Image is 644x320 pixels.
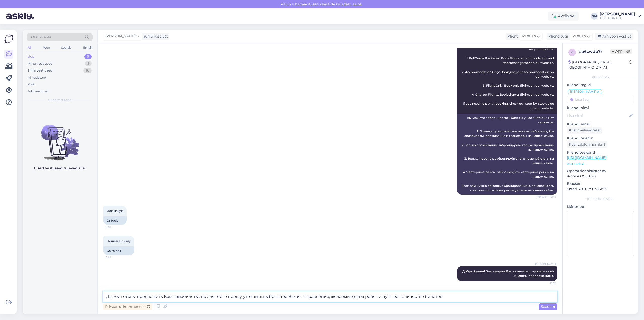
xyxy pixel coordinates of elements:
[595,33,633,40] div: Arhiveeri vestlus
[567,181,634,186] p: Brauser
[83,68,92,73] div: 16
[567,174,634,179] p: iPhone OS 18.5.0
[567,122,634,127] p: Kliendi email
[567,113,628,118] input: Lisa nimi
[84,54,92,59] div: 0
[568,60,629,70] div: [GEOGRAPHIC_DATA], [GEOGRAPHIC_DATA]
[28,89,48,94] div: Arhiveeritud
[457,114,557,195] div: Вы можете забронировать билеты у нас в TezTour. Вот варианты: 1. Полные туристические пакеты: заб...
[567,136,634,141] p: Kliendi telefon
[567,204,634,209] p: Märkmed
[352,2,363,6] span: Luba
[522,33,536,39] span: Russian
[103,246,134,255] div: Go to hell
[547,34,568,39] div: Klienditugi
[28,68,52,73] div: Tiimi vestlused
[567,197,634,201] div: [PERSON_NAME]
[105,255,124,259] span: 15:49
[567,155,606,160] a: [URL][DOMAIN_NAME]
[567,186,634,192] p: Safari 368.0.756386193
[4,34,14,44] img: Askly Logo
[567,168,634,174] p: Operatsioonisüsteem
[142,34,168,39] div: juhib vestlust
[27,44,32,51] div: All
[610,49,632,54] span: Offline
[42,44,51,51] div: Web
[103,303,152,310] div: Privaatne kommentaar
[103,291,557,302] textarea: Да, мы готовы предложить Вам авиабилеты, но для этого прошу уточнить выбранное Вами направление, ...
[105,225,124,229] span: 15:48
[567,75,634,79] div: Kliendi info
[462,269,555,278] span: Добрый день! Благодарим Вас за интерес, проявленный к нашим предложениям.
[85,61,92,66] div: 5
[572,33,586,39] span: Russian
[31,34,51,40] span: Otsi kliente
[579,49,610,55] div: # a6cwdb7r
[103,216,127,225] div: Or fuck
[105,33,135,39] span: [PERSON_NAME]
[48,98,71,102] span: Uued vestlused
[107,209,123,213] span: Или нахуй
[567,96,634,103] input: Lisa tag
[537,281,556,285] span: 16:32
[34,166,86,171] p: Uued vestlused tulevad siia.
[600,12,641,20] a: [PERSON_NAME]TEZ TOUR OÜ
[82,44,93,51] div: Email
[107,239,131,243] span: Пошёл в пизду
[28,75,46,80] div: AI Assistent
[591,13,598,20] div: NM
[534,262,556,266] span: [PERSON_NAME]
[28,61,53,66] div: Minu vestlused
[23,116,97,161] img: No chats
[567,105,634,111] p: Kliendi nimi
[506,34,518,39] div: Klient
[28,54,34,59] div: Uus
[536,195,556,199] span: Nähtud ✓ 15:48
[28,82,35,87] div: Kõik
[567,150,634,155] p: Klienditeekond
[567,127,602,134] div: Küsi meiliaadressi
[567,141,607,148] div: Küsi telefoninumbrit
[600,16,635,20] div: TEZ TOUR OÜ
[567,82,634,88] p: Kliendi tag'id
[571,50,573,54] span: a
[60,44,72,51] div: Socials
[548,12,579,21] div: Aktiivne
[570,90,596,93] span: [PERSON_NAME]
[567,162,634,166] p: Vaata edasi ...
[600,12,635,16] div: [PERSON_NAME]
[541,304,555,309] span: Saada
